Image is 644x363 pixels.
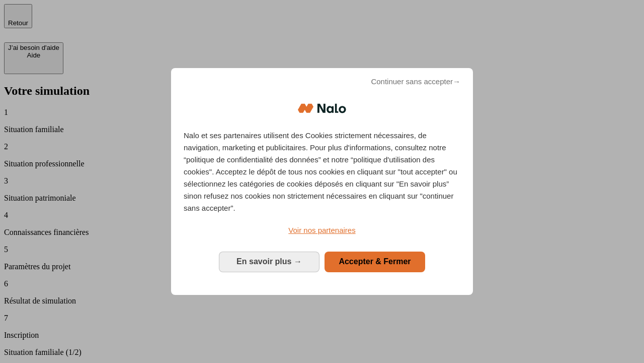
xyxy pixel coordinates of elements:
[371,76,460,88] span: Continuer sans accepter→
[339,257,411,266] span: Accepter & Fermer
[171,68,473,294] div: Bienvenue chez Nalo Gestion du consentement
[236,257,302,266] span: En savoir plus →
[298,93,346,124] img: Logo
[219,252,319,272] button: En savoir plus: Configurer vos consentements
[288,226,355,234] span: Voir nos partenaires
[325,252,425,272] button: Accepter & Fermer: Accepter notre traitement des données et fermer
[184,130,460,214] p: Nalo et ses partenaires utilisent des Cookies strictement nécessaires, de navigation, marketing e...
[184,224,460,236] a: Voir nos partenaires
